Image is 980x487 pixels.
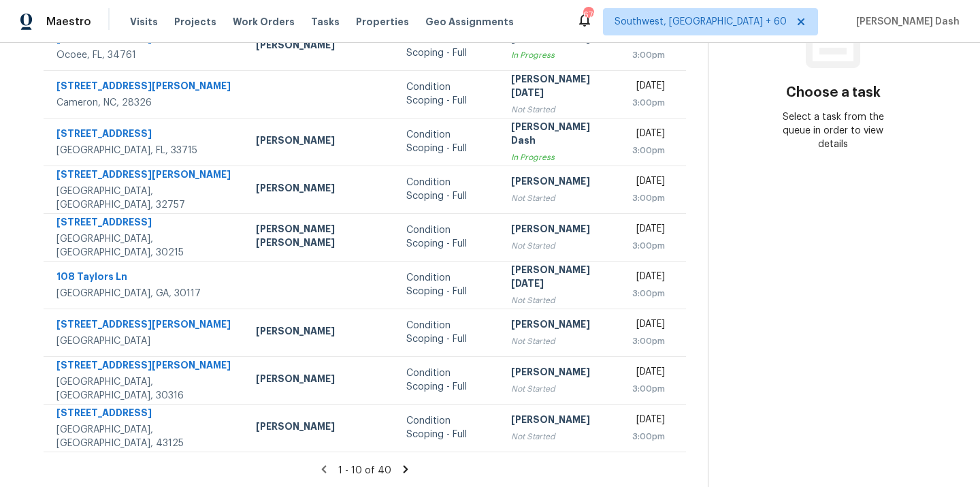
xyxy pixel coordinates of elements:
[56,423,234,450] div: [GEOGRAPHIC_DATA], [GEOGRAPHIC_DATA], 43125
[56,317,234,334] div: [STREET_ADDRESS][PERSON_NAME]
[511,222,610,239] div: [PERSON_NAME]
[511,413,610,430] div: [PERSON_NAME]
[256,420,385,437] div: [PERSON_NAME]
[406,80,489,108] div: Condition Scoping - Full
[511,317,610,334] div: [PERSON_NAME]
[56,358,234,375] div: [STREET_ADDRESS][PERSON_NAME]
[632,79,665,96] div: [DATE]
[770,110,896,151] div: Select a task from the queue in order to view details
[356,15,409,29] span: Properties
[632,222,665,239] div: [DATE]
[406,414,489,441] div: Condition Scoping - Full
[46,15,91,29] span: Maestro
[256,181,385,198] div: [PERSON_NAME]
[511,382,610,396] div: Not Started
[406,176,489,203] div: Condition Scoping - Full
[511,103,610,116] div: Not Started
[632,413,665,430] div: [DATE]
[511,334,610,348] div: Not Started
[632,191,665,205] div: 3:00pm
[632,239,665,253] div: 3:00pm
[56,79,234,96] div: [STREET_ADDRESS][PERSON_NAME]
[511,72,610,103] div: [PERSON_NAME][DATE]
[632,430,665,443] div: 3:00pm
[851,15,960,29] span: [PERSON_NAME] Dash
[632,96,665,110] div: 3:00pm
[511,263,610,294] div: [PERSON_NAME][DATE]
[632,144,665,157] div: 3:00pm
[56,232,234,260] div: [GEOGRAPHIC_DATA], [GEOGRAPHIC_DATA], 30215
[56,215,234,232] div: [STREET_ADDRESS]
[406,366,489,394] div: Condition Scoping - Full
[256,324,385,341] div: [PERSON_NAME]
[56,287,234,300] div: [GEOGRAPHIC_DATA], GA, 30117
[632,127,665,144] div: [DATE]
[511,365,610,382] div: [PERSON_NAME]
[425,15,514,29] span: Geo Assignments
[311,17,340,27] span: Tasks
[174,15,216,29] span: Projects
[511,151,610,164] div: In Progress
[511,48,610,62] div: In Progress
[511,191,610,205] div: Not Started
[56,406,234,423] div: [STREET_ADDRESS]
[406,319,489,346] div: Condition Scoping - Full
[56,334,234,348] div: [GEOGRAPHIC_DATA]
[632,365,665,382] div: [DATE]
[406,128,489,155] div: Condition Scoping - Full
[130,15,158,29] span: Visits
[786,86,881,99] h3: Choose a task
[56,185,234,212] div: [GEOGRAPHIC_DATA], [GEOGRAPHIC_DATA], 32757
[56,168,234,185] div: [STREET_ADDRESS][PERSON_NAME]
[256,372,385,389] div: [PERSON_NAME]
[338,466,391,475] span: 1 - 10 of 40
[615,15,787,29] span: Southwest, [GEOGRAPHIC_DATA] + 60
[632,317,665,334] div: [DATE]
[632,270,665,287] div: [DATE]
[511,294,610,307] div: Not Started
[632,382,665,396] div: 3:00pm
[256,133,385,151] div: [PERSON_NAME]
[511,239,610,253] div: Not Started
[632,334,665,348] div: 3:00pm
[56,127,234,144] div: [STREET_ADDRESS]
[256,222,385,253] div: [PERSON_NAME] [PERSON_NAME]
[511,120,610,151] div: [PERSON_NAME] Dash
[632,174,665,191] div: [DATE]
[56,375,234,403] div: [GEOGRAPHIC_DATA], [GEOGRAPHIC_DATA], 30316
[511,430,610,443] div: Not Started
[56,270,234,287] div: 108 Taylors Ln
[406,271,489,298] div: Condition Scoping - Full
[632,48,665,62] div: 3:00pm
[56,144,234,157] div: [GEOGRAPHIC_DATA], FL, 33715
[256,38,385,55] div: [PERSON_NAME]
[406,33,489,60] div: Condition Scoping - Full
[56,48,234,62] div: Ocoee, FL, 34761
[56,96,234,110] div: Cameron, NC, 28326
[406,223,489,251] div: Condition Scoping - Full
[233,15,295,29] span: Work Orders
[583,8,593,22] div: 670
[511,174,610,191] div: [PERSON_NAME]
[632,287,665,300] div: 3:00pm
